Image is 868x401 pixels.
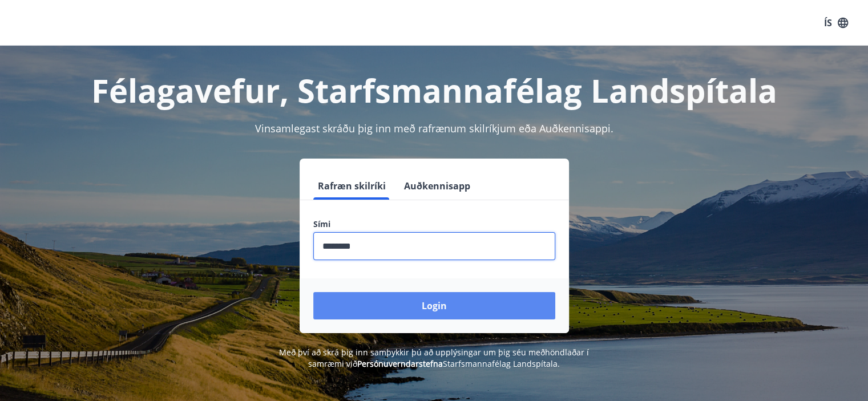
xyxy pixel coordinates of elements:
[255,121,613,135] span: Vinsamlegast skráðu þig inn með rafrænum skilríkjum eða Auðkennisappi.
[313,218,555,230] label: Sími
[818,13,854,33] button: ÍS
[357,358,443,369] a: Persónuverndarstefna
[37,68,831,112] h1: Félagavefur, Starfsmannafélag Landspítala
[399,172,475,200] button: Auðkennisapp
[279,347,589,369] span: Með því að skrá þig inn samþykkir þú að upplýsingar um þig séu meðhöndlaðar í samræmi við Starfsm...
[313,172,390,200] button: Rafræn skilríki
[313,292,555,319] button: Login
